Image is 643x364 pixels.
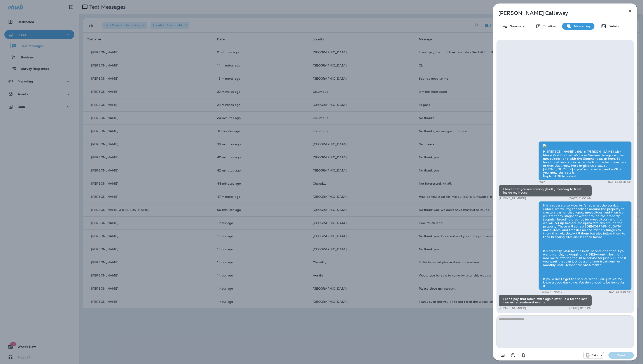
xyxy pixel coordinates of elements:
[538,290,563,294] p: [PERSON_NAME]
[499,295,592,306] div: I can't pay that much extra again after I did for the last two extra treatment events
[538,141,632,180] div: Hi [PERSON_NAME] , this is [PERSON_NAME] with Moxie Pest Control. We know Summer brings out the m...
[606,24,619,28] p: Details
[538,180,545,184] p: Main
[591,353,598,357] p: Main
[608,180,632,184] p: [DATE] 10:58 AM
[609,290,632,294] p: [DATE] 11:38 AM
[499,197,526,200] p: [PHONE_NUMBER]
[499,185,592,197] div: I have that you are coming [DATE] morning to treat inside my house
[584,353,604,358] div: +1 (817) 482-3792
[508,24,525,28] p: Summary
[541,24,556,28] p: Timeline
[572,24,590,28] p: Messaging
[569,306,592,310] p: [DATE] 12:16 PM
[498,351,507,360] button: Add in a premade template
[569,197,592,200] p: [DATE] 11:00 AM
[498,10,618,16] p: [PERSON_NAME] Callaway
[543,144,547,148] img: twilio-download
[499,306,526,310] p: [PHONE_NUMBER]
[509,351,517,360] button: Select an emoji
[538,201,632,290] div: It is a separate service. As far as what the service entails, we will fog the foliage around the ...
